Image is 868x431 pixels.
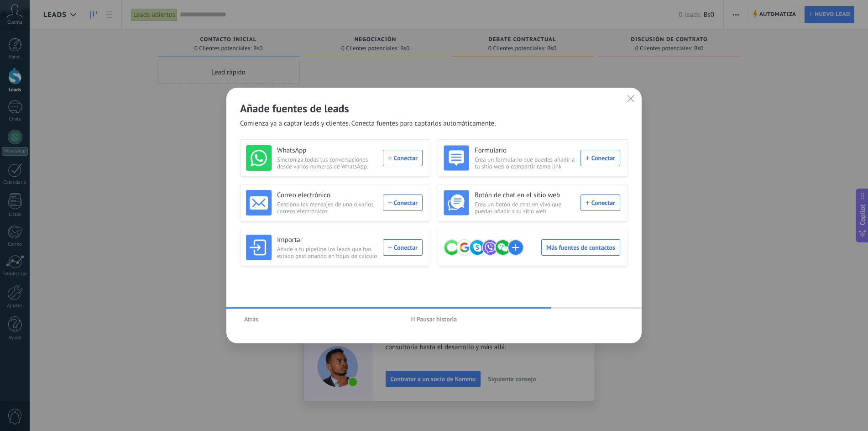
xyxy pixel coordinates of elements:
span: Sincroniza todas tus conversaciones desde varios números de WhatsApp. [277,156,377,170]
button: Pausar historia [407,312,461,326]
span: Comienza ya a captar leads y clientes. Conecta fuentes para captarlos automáticamente. [240,119,496,128]
h2: Añade fuentes de leads [240,101,628,116]
h3: Importar [277,236,377,245]
button: Atrás [240,312,262,326]
h3: Formulario [475,146,575,155]
span: Crea un formulario que puedes añadir a tu sitio web o compartir como link [475,156,575,170]
h3: Botón de chat en el sitio web [475,191,575,200]
span: Crea un botón de chat en vivo que puedas añadir a tu sitio web [475,201,575,215]
h3: Correo electrónico [277,191,377,200]
span: Gestiona los mensajes de uno o varios correos electrónicos [277,201,377,215]
h3: WhatsApp [277,146,377,155]
span: Atrás [244,316,258,322]
span: Añade a tu pipeline los leads que has estado gestionando en hojas de cálculo [277,246,377,259]
span: Pausar historia [417,316,457,322]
